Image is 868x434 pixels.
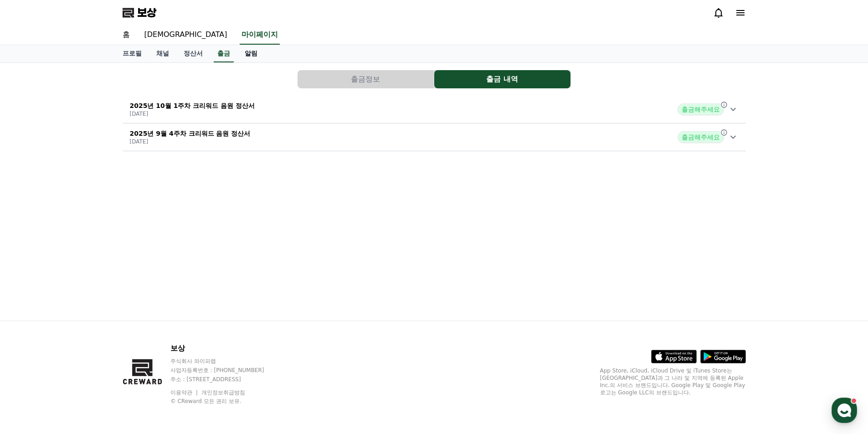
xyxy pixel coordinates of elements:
[130,130,251,137] font: 2025년 9월 4주차 크리워드 음원 정산서
[245,50,257,57] font: 알림
[115,45,149,62] a: 프로필
[137,6,156,19] font: 보상
[214,45,234,62] a: 출금
[137,26,235,45] a: [DEMOGRAPHIC_DATA]
[130,111,149,117] font: [DATE]
[682,106,720,113] font: 출금해주세요
[149,45,176,62] a: 채널
[600,368,745,396] font: App Store, iCloud, iCloud Drive 및 iTunes Store는 [GEOGRAPHIC_DATA]과 그 나라 및 지역에 등록된 Apple Inc.의 서비스...
[298,70,434,88] button: 출금정보
[170,389,199,396] a: 이용약관
[170,367,264,373] font: 사업자등록번호 : [PHONE_NUMBER]
[217,50,230,57] font: 출금
[170,358,216,364] font: 주식회사 와이피랩
[237,45,265,62] a: 알림
[298,70,434,88] a: 출금정보
[123,96,746,123] button: 2025년 10월 1주차 크리워드 음원 정산서 [DATE] 출금해주세요
[144,30,227,39] font: [DEMOGRAPHIC_DATA]
[123,123,746,151] button: 2025년 9월 4주차 크리워드 음원 정산서 [DATE] 출금해주세요
[184,50,203,57] font: 정산서
[240,26,280,45] a: 마이페이지
[201,389,245,396] a: 개인정보취급방침
[123,30,130,39] font: 홈
[351,75,380,83] font: 출금정보
[156,50,169,57] font: 채널
[170,344,185,352] font: 보상
[130,102,255,109] font: 2025년 10월 1주차 크리워드 음원 정산서
[130,138,149,145] font: [DATE]
[118,289,175,311] a: 설정
[682,133,720,141] font: 출금해주세요
[434,70,570,88] button: 출금 내역
[123,50,142,57] font: 프로필
[83,303,94,310] span: 대화
[434,70,571,88] a: 출금 내역
[241,30,278,39] font: 마이페이지
[60,289,118,311] a: 대화
[29,302,34,310] span: 홈
[123,5,156,20] a: 보상
[3,289,60,311] a: 홈
[170,398,241,404] font: © CReward 모든 권리 보유.
[141,302,152,310] span: 설정
[176,45,210,62] a: 정산서
[170,389,192,396] font: 이용약관
[486,75,518,83] font: 출금 내역
[115,26,137,45] a: 홈
[170,376,241,383] font: 주소 : [STREET_ADDRESS]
